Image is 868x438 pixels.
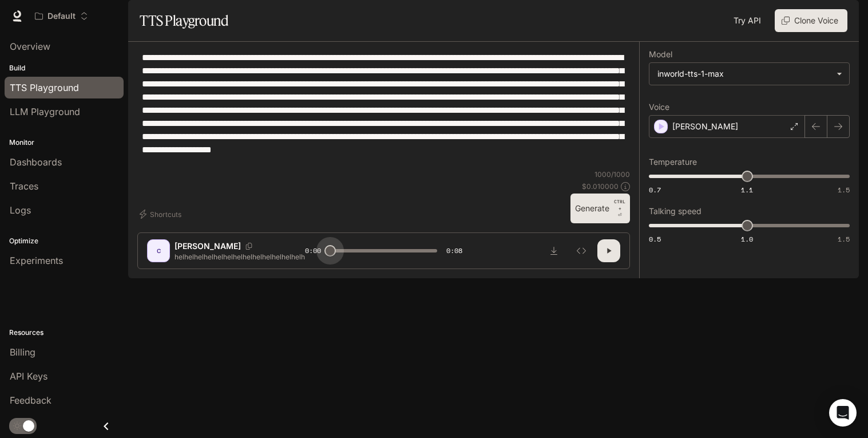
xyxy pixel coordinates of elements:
[175,252,305,262] p: helhelhelhelhelhelhelhelhelhelhelhelhelhelhelhelhelhelhelhelhelhelhelhelhelhelhelhelhelhelhelhelh...
[446,245,462,257] span: 0:08
[305,245,321,257] span: 0:00
[570,194,630,223] button: GenerateCTRL +⏎
[649,185,661,195] span: 0.7
[741,234,753,244] span: 1.0
[649,207,701,215] p: Talking speed
[649,234,661,244] span: 0.5
[614,198,625,219] p: ⏎
[649,158,697,166] p: Temperature
[741,185,753,195] span: 1.1
[649,103,669,111] p: Voice
[149,242,168,260] div: C
[137,205,186,223] button: Shortcuts
[241,243,257,250] button: Copy Voice ID
[838,185,850,195] span: 1.5
[775,9,847,32] button: Clone Voice
[829,399,857,427] div: Open Intercom Messenger
[614,198,625,212] p: CTRL +
[729,9,766,32] a: Try API
[672,121,738,132] p: [PERSON_NAME]
[570,239,593,262] button: Inspect
[649,63,849,85] div: inworld-tts-1-max
[657,68,831,80] div: inworld-tts-1-max
[30,5,93,27] button: Open workspace menu
[47,11,76,21] p: Default
[649,50,672,58] p: Model
[140,9,228,32] h1: TTS Playground
[542,239,565,262] button: Download audio
[175,240,241,252] p: [PERSON_NAME]
[838,234,850,244] span: 1.5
